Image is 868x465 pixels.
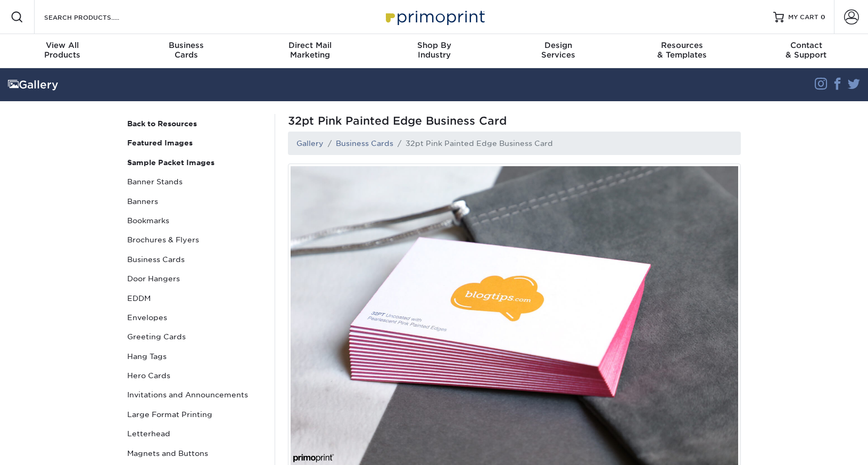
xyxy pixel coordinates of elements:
span: Shop By [372,40,496,50]
a: Bookmarks [123,211,267,230]
a: EDDM [123,289,267,308]
a: Greeting Cards [123,327,267,346]
span: Business [124,40,248,50]
a: Gallery [296,139,324,148]
a: Banner Stands [123,172,267,191]
a: Back to Resources [123,114,267,133]
input: SEARCH PRODUCTS..... [43,11,147,23]
strong: Sample Packet Images [127,158,214,167]
div: Cards [124,40,248,60]
a: Direct MailMarketing [248,34,372,68]
li: 32pt Pink Painted Edge Business Card [393,138,553,149]
a: Hero Cards [123,366,267,385]
span: 32pt Pink Painted Edge Business Card [288,114,741,127]
a: Featured Images [123,133,267,152]
span: 0 [821,13,825,21]
a: Brochures & Flyers [123,230,267,249]
strong: Featured Images [127,138,193,147]
span: Design [496,40,620,50]
a: Sample Packet Images [123,153,267,172]
a: Door Hangers [123,269,267,288]
a: Invitations and Announcements [123,385,267,404]
a: Contact& Support [744,34,868,68]
span: Direct Mail [248,40,372,50]
span: Contact [744,40,868,50]
div: Services [496,40,620,60]
span: Resources [620,40,744,50]
a: Envelopes [123,308,267,327]
a: Magnets and Buttons [123,444,267,463]
a: Resources& Templates [620,34,744,68]
a: Business Cards [336,139,393,148]
div: & Support [744,40,868,60]
div: & Templates [620,40,744,60]
img: Primoprint [381,5,487,28]
div: Marketing [248,40,372,60]
a: Business Cards [123,250,267,269]
a: Banners [123,192,267,211]
iframe: Google Customer Reviews [3,433,90,461]
a: Shop ByIndustry [372,34,496,68]
a: Letterhead [123,424,267,443]
a: Hang Tags [123,347,267,366]
div: Industry [372,40,496,60]
a: BusinessCards [124,34,248,68]
span: MY CART [788,13,819,22]
a: Large Format Printing [123,405,267,424]
a: DesignServices [496,34,620,68]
